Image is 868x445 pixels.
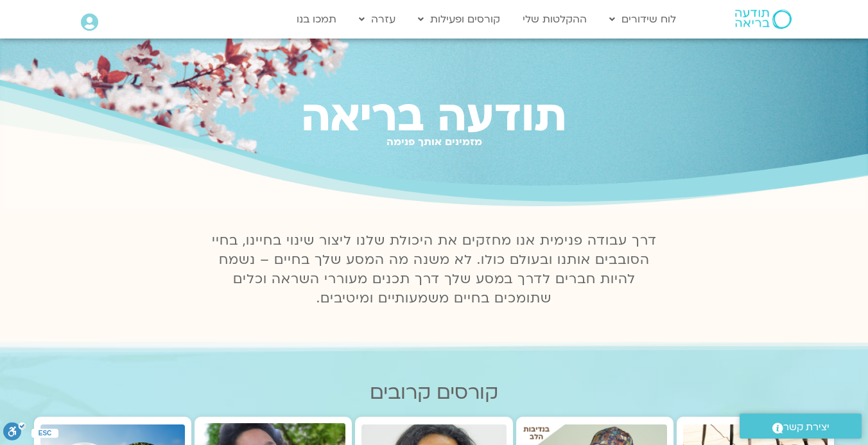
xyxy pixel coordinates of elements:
a: לוח שידורים [603,7,682,31]
h2: קורסים קרובים [34,381,834,404]
a: ההקלטות שלי [516,7,593,31]
a: תמכו בנו [290,7,343,31]
a: יצירת קשר [740,414,862,439]
img: תודעה בריאה [735,10,792,29]
a: קורסים ופעילות [412,7,507,31]
span: יצירת קשר [783,419,829,436]
p: דרך עבודה פנימית אנו מחזקים את היכולת שלנו ליצור שינוי בחיינו, בחיי הסובבים אותנו ובעולם כולו. לא... [204,231,664,308]
a: עזרה [352,7,402,31]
